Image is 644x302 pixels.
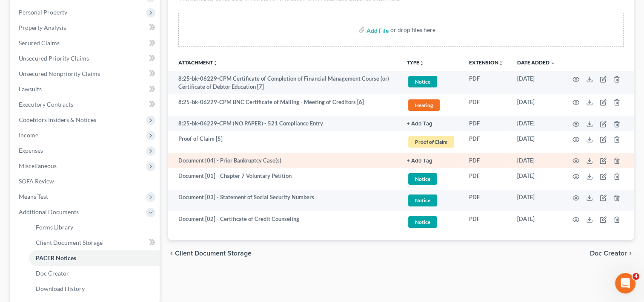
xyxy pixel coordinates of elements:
[408,99,440,111] span: Hearing
[407,119,455,128] a: + Add Tag
[462,153,510,168] td: PDF
[408,76,437,87] span: Notice
[36,224,73,231] span: Forms Library
[462,71,510,94] td: PDF
[175,250,252,257] span: Client Document Storage
[36,239,103,246] span: Client Document Storage
[168,168,400,190] td: Document [01] - Chapter 7 Voluntary Petition
[19,177,54,185] span: SOFA Review
[390,26,435,34] div: or drop files here
[633,273,639,280] span: 4
[407,158,432,164] button: + Add Tag
[12,81,160,97] a: Lawsuits
[627,250,634,257] i: chevron_right
[462,131,510,153] td: PDF
[510,190,562,212] td: [DATE]
[36,270,69,277] span: Doc Creator
[19,70,100,77] span: Unsecured Nonpriority Claims
[462,116,510,131] td: PDF
[36,285,85,292] span: Download History
[510,131,562,153] td: [DATE]
[462,211,510,233] td: PDF
[408,216,437,228] span: Notice
[498,61,504,66] i: unfold_more
[36,254,76,261] span: PACER Notices
[462,94,510,116] td: PDF
[19,101,73,108] span: Executory Contracts
[168,250,175,257] i: chevron_left
[19,162,57,169] span: Miscellaneous
[407,215,455,229] a: Notice
[12,174,160,189] a: SOFA Review
[510,116,562,131] td: [DATE]
[168,131,400,153] td: Proof of Claim [5]
[407,172,455,186] a: Notice
[19,55,89,62] span: Unsecured Priority Claims
[19,24,66,31] span: Property Analysis
[12,35,160,51] a: Secured Claims
[12,51,160,66] a: Unsecured Priority Claims
[510,153,562,168] td: [DATE]
[590,250,634,257] button: Doc Creator chevron_right
[407,135,455,149] a: Proof of Claim
[19,208,79,215] span: Additional Documents
[419,61,424,66] i: unfold_more
[168,250,252,257] button: chevron_left Client Document Storage
[168,71,400,94] td: 8:25-bk-06229-CPM Certificate of Completion of Financial Management Course (or) Certificate of De...
[462,190,510,212] td: PDF
[408,195,437,206] span: Notice
[462,168,510,190] td: PDF
[19,116,96,123] span: Codebtors Insiders & Notices
[407,157,455,165] a: + Add Tag
[407,75,455,89] a: Notice
[29,235,160,250] a: Client Document Storage
[19,147,43,154] span: Expenses
[168,116,400,131] td: 8:25-bk-06229-CPM (NO PAPER) - 521 Compliance Entry
[29,281,160,296] a: Download History
[19,9,67,16] span: Personal Property
[407,121,432,127] button: + Add Tag
[408,136,454,148] span: Proof of Claim
[178,59,218,66] a: Attachmentunfold_more
[408,173,437,185] span: Notice
[407,193,455,207] a: Notice
[19,193,48,200] span: Means Test
[407,60,424,66] button: TYPEunfold_more
[168,153,400,168] td: Document [04] - Prior Bankruptcy Case(s)
[168,94,400,116] td: 8:25-bk-06229-CPM BNC Certificate of Mailing - Meeting of Creditors [6]
[29,250,160,266] a: PACER Notices
[615,273,635,293] iframe: Intercom live chat
[12,97,160,112] a: Executory Contracts
[550,61,555,66] i: expand_more
[19,39,60,46] span: Secured Claims
[590,250,627,257] span: Doc Creator
[407,98,455,112] a: Hearing
[19,85,42,93] span: Lawsuits
[168,190,400,212] td: Document [03] - Statement of Social Security Numbers
[213,61,218,66] i: unfold_more
[19,131,38,139] span: Income
[510,168,562,190] td: [DATE]
[510,211,562,233] td: [DATE]
[469,59,504,66] a: Extensionunfold_more
[510,94,562,116] td: [DATE]
[168,211,400,233] td: Document [02] - Certificate of Credit Counseling
[517,59,555,66] a: Date Added expand_more
[12,20,160,35] a: Property Analysis
[29,220,160,235] a: Forms Library
[510,71,562,94] td: [DATE]
[29,266,160,281] a: Doc Creator
[12,66,160,81] a: Unsecured Nonpriority Claims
